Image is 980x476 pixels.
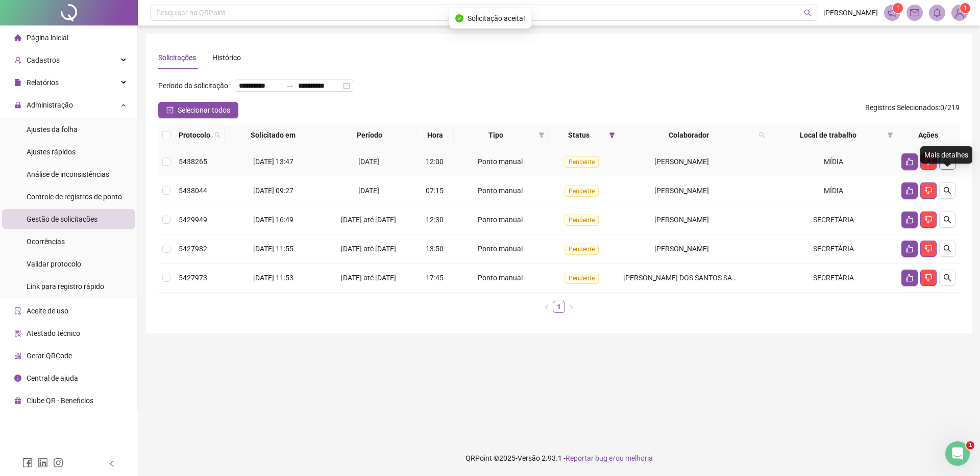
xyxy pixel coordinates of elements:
[14,375,21,382] span: info-circle
[536,127,547,143] span: filter
[27,148,76,156] span: Ajustes rápidos
[108,460,115,467] span: left
[225,123,322,147] th: Solicitado em
[253,274,293,282] span: [DATE] 11:53
[426,157,444,166] span: 12:00
[769,147,897,176] td: MÍDIA
[541,301,553,313] li: Página anterior
[27,170,109,178] span: Análise de inconsistências
[905,216,914,224] span: like
[654,157,709,166] span: [PERSON_NAME]
[458,129,534,141] span: Tipo
[623,274,770,282] span: [PERSON_NAME] DOS SANTOS SACRAMENTO
[945,441,970,466] iframe: Intercom live chat
[823,7,878,18] span: [PERSON_NAME]
[27,260,81,268] span: Validar protocolo
[565,186,599,197] span: Pendente
[53,458,63,468] span: instagram
[518,454,540,462] span: Versão
[654,216,709,224] span: [PERSON_NAME]
[885,127,895,143] span: filter
[920,146,972,164] div: Mais detalhes
[654,187,709,195] span: [PERSON_NAME]
[565,156,599,168] span: Pendente
[478,187,523,195] span: Ponto manual
[565,301,577,313] li: Próxima página
[568,304,574,310] span: right
[158,102,238,118] button: Selecionar todos
[623,129,755,141] span: Colaborador
[426,274,444,282] span: 17:45
[38,458,48,468] span: linkedin
[773,129,883,141] span: Local de trabalho
[212,52,241,63] div: Histórico
[905,187,914,195] span: like
[943,274,951,282] span: search
[757,127,767,143] span: search
[924,274,933,282] span: dislike
[179,187,207,195] span: 5438044
[943,187,951,195] span: search
[417,123,453,147] th: Hora
[565,215,599,226] span: Pendente
[253,187,293,195] span: [DATE] 09:27
[286,82,294,90] span: swap-right
[14,397,21,404] span: gift
[212,127,223,143] span: search
[565,273,599,284] span: Pendente
[609,132,615,138] span: filter
[455,14,463,22] span: check-circle
[769,234,897,263] td: SECRETÁRIA
[27,56,60,64] span: Cadastros
[426,187,444,195] span: 07:15
[27,352,72,360] span: Gerar QRCode
[253,216,293,224] span: [DATE] 16:49
[179,216,207,224] span: 5429949
[27,34,68,42] span: Página inicial
[896,5,900,12] span: 1
[910,8,919,17] span: mail
[14,352,21,359] span: qrcode
[553,129,605,141] span: Status
[27,125,78,134] span: Ajustes da folha
[138,440,980,476] footer: QRPoint © 2025 - 2.93.1 -
[943,216,951,224] span: search
[14,330,21,337] span: solution
[341,245,396,253] span: [DATE] até [DATE]
[804,9,812,17] span: search
[27,329,80,337] span: Atestado técnico
[468,13,525,24] span: Solicitação aceita!
[27,396,93,405] span: Clube QR - Beneficios
[865,103,939,112] span: Registros Selecionados
[166,107,174,114] span: check-square
[905,157,914,166] span: like
[952,5,967,20] img: 57271
[426,245,444,253] span: 13:50
[960,3,970,13] sup: Atualize o seu contato no menu Meus Dados
[341,274,396,282] span: [DATE] até [DATE]
[27,101,73,109] span: Administração
[607,127,617,143] span: filter
[966,441,974,449] span: 1
[924,245,933,253] span: dislike
[178,104,230,116] span: Selecionar todos
[27,374,78,382] span: Central de ajuda
[887,132,893,138] span: filter
[905,274,914,282] span: like
[538,132,545,138] span: filter
[14,34,21,41] span: home
[179,157,207,166] span: 5438265
[22,458,33,468] span: facebook
[553,301,565,312] a: 1
[158,77,235,94] label: Período da solicitação
[654,245,709,253] span: [PERSON_NAME]
[565,244,599,255] span: Pendente
[478,274,523,282] span: Ponto manual
[478,216,523,224] span: Ponto manual
[253,157,293,166] span: [DATE] 13:47
[905,245,914,253] span: like
[478,245,523,253] span: Ponto manual
[14,307,21,314] span: audit
[943,245,951,253] span: search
